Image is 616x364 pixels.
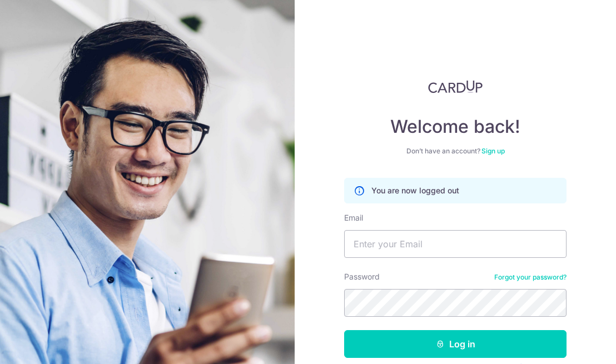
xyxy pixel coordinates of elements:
p: You are now logged out [371,185,459,196]
label: Email [344,212,363,223]
a: Sign up [481,147,505,155]
div: Don’t have an account? [344,147,567,156]
img: CardUp Logo [428,80,483,93]
a: Forgot your password? [494,273,567,282]
h4: Welcome back! [344,116,567,138]
button: Log in [344,330,567,358]
input: Enter your Email [344,230,567,258]
label: Password [344,271,380,282]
